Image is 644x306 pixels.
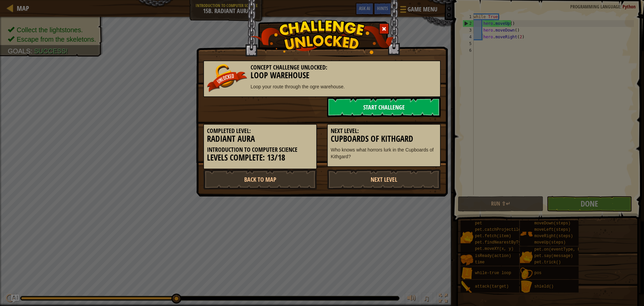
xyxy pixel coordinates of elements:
a: Next Level [327,169,441,189]
img: challenge_unlocked.png [250,20,394,54]
h3: Cupboards of Kithgard [331,134,437,143]
p: Who knows what horrors lurk in the Cupboards of Kithgard? [331,146,437,160]
span: Concept Challenge Unlocked: [251,63,327,72]
h5: Next Level: [331,128,437,134]
h5: Introduction to Computer Science [207,146,313,153]
a: Back to Map [203,169,317,189]
h3: Loop Warehouse [207,71,437,80]
h3: Levels Complete: 13/18 [207,153,313,162]
h3: Radiant Aura [207,134,313,143]
a: Start Challenge [327,97,441,117]
h5: Completed Level: [207,128,313,134]
img: unlocked_banner.png [207,64,247,92]
p: Loop your route through the ogre warehouse. [207,83,437,90]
